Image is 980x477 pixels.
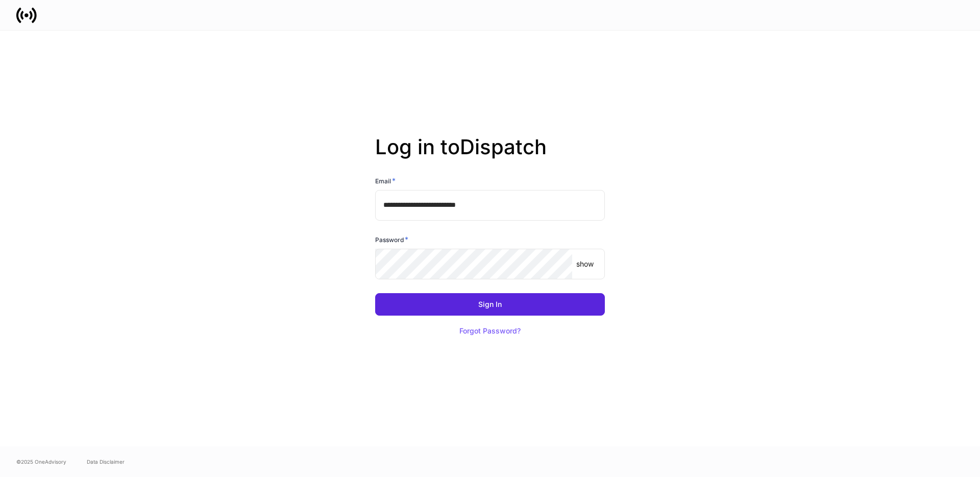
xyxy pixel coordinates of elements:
div: Sign In [478,301,502,308]
h6: Password [375,234,408,245]
h6: Email [375,176,396,186]
button: Forgot Password? [447,320,533,342]
button: Sign In [375,293,605,316]
h2: Log in to Dispatch [375,135,605,176]
p: show [576,259,594,269]
span: © 2025 OneAdvisory [16,458,66,466]
div: Forgot Password? [459,327,521,335]
a: Data Disclaimer [87,458,125,466]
